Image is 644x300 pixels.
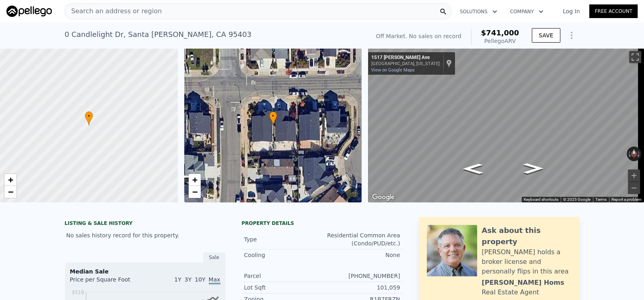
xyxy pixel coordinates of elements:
button: SAVE [532,28,560,43]
span: 10Y [195,276,205,283]
button: Zoom out [628,182,640,194]
div: None [322,251,400,259]
a: Zoom in [189,174,201,186]
span: © 2025 Google [563,197,591,202]
button: Reset the view [631,147,637,161]
span: + [8,175,13,185]
span: − [192,187,197,197]
div: No sales history record for this property. [65,228,226,243]
div: [PHONE_NUMBER] [322,272,400,280]
img: Google [370,192,397,202]
a: Zoom in [4,174,16,186]
tspan: $519 [72,290,84,295]
span: Search an address or region [65,6,162,16]
button: Keyboard shortcuts [524,197,558,202]
a: Zoom out [189,186,201,198]
div: [PERSON_NAME] Homs [482,278,564,288]
span: • [269,112,277,120]
div: Map [368,48,644,202]
div: 0 Candlelight Dr , Santa [PERSON_NAME] , CA 95403 [65,29,252,40]
a: Free Account [589,4,638,18]
a: View on Google Maps [371,67,415,73]
div: Pellego ARV [481,37,519,45]
div: Off Market. No sales on record [376,32,461,40]
button: Zoom in [628,169,640,182]
div: Ask about this property [482,225,572,247]
div: Parcel [244,272,322,280]
img: Pellego [6,6,52,17]
button: Company [504,4,550,19]
div: 101,059 [322,284,400,292]
button: Toggle fullscreen view [629,51,641,63]
div: Property details [242,220,403,227]
div: • [269,111,277,125]
span: • [85,112,93,120]
path: Go West, Hopper Ave [514,161,552,176]
div: [PERSON_NAME] holds a broker license and personally flips in this area [482,247,572,276]
button: Show Options [564,27,580,43]
a: Zoom out [4,186,16,198]
span: 3Y [185,276,191,283]
a: Open this area in Google Maps (opens a new window) [370,192,397,202]
div: 1517 [PERSON_NAME] Ave [371,55,440,61]
button: Rotate clockwise [637,147,642,161]
a: Show location on map [446,59,452,68]
div: • [85,111,93,125]
button: Rotate counterclockwise [627,147,631,161]
div: Lot Sqft [244,284,322,292]
div: Sale [203,252,226,263]
button: Solutions [453,4,504,19]
span: − [8,187,13,197]
div: Residential Common Area (Condo/PUD/etc.) [322,231,400,247]
div: Type [244,235,322,243]
div: Cooling [244,251,322,259]
a: Terms [595,197,607,202]
a: Report a problem [611,197,642,202]
span: Max [209,276,220,284]
div: Median Sale [70,267,220,276]
path: Go East, Hopper Ave [454,161,492,177]
div: [GEOGRAPHIC_DATA], [US_STATE] [371,61,440,66]
span: $741,000 [481,29,519,37]
span: 1Y [174,276,181,283]
div: LISTING & SALE HISTORY [65,220,226,228]
a: Log In [553,7,589,15]
div: Street View [368,48,644,202]
span: + [192,175,197,185]
div: Real Estate Agent [482,288,539,297]
div: Price per Square Foot [70,276,145,288]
